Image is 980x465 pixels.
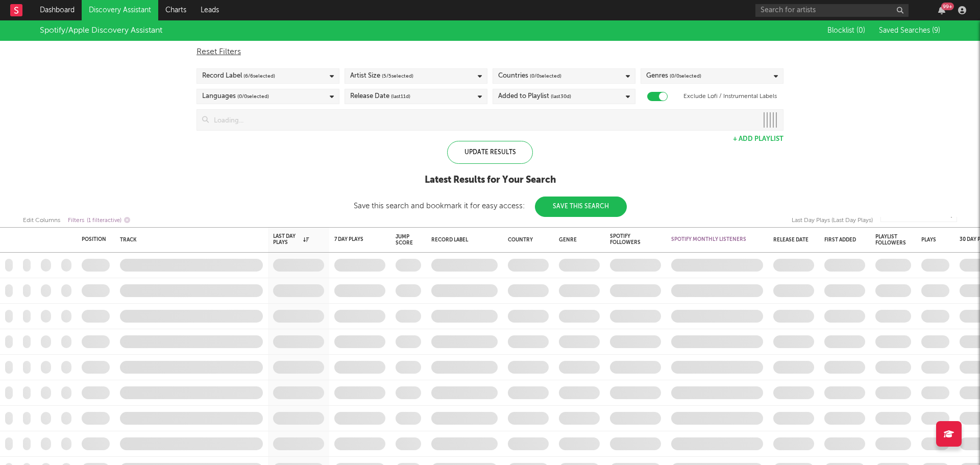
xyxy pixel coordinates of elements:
div: Update Results [447,141,533,164]
div: Countries [498,70,561,82]
div: 99 + [941,3,954,10]
div: Release Date [350,90,410,103]
label: Exclude Lofi / Instrumental Labels [683,90,777,103]
button: Saved Searches (9) [876,27,940,35]
div: Languages [202,90,269,103]
span: ( 1 filter active) [87,218,121,224]
span: ( 0 / 0 selected) [530,70,561,82]
div: Artist Size [350,70,413,82]
div: Position [82,236,106,242]
div: Edit Columns [23,214,60,227]
span: (last 11 d) [391,90,410,103]
div: Reset Filters [197,46,783,58]
span: ( 0 / 0 selected) [237,90,269,103]
span: ( 6 / 6 selected) [243,70,275,82]
button: + Add Playlist [733,136,783,142]
div: Playlist Followers [875,234,906,246]
button: 99+ [938,6,945,14]
div: Record Label [202,70,275,82]
div: Save this search and bookmark it for easy access: [354,202,627,210]
div: Jump Score [396,234,413,246]
div: Country [508,237,544,243]
div: Latest Results for Your Search [354,174,627,186]
div: Record Label [431,237,493,243]
div: Spotify Followers [610,233,646,246]
div: 7 Day Plays [334,236,370,242]
div: Spotify/Apple Discovery Assistant [40,25,162,37]
span: ( 0 ) [856,27,865,34]
div: Release Date [773,237,809,243]
div: Filters [68,214,130,227]
span: Blocklist [827,27,865,34]
div: Last Day Plays [273,233,309,246]
div: Genres [646,70,701,82]
span: (last 30 d) [551,90,571,103]
div: Track [120,237,258,243]
div: Genre [559,237,595,243]
div: Plays [921,237,936,243]
span: Saved Searches [879,27,940,34]
div: Spotify Monthly Listeners [671,236,748,242]
span: ( 9 ) [932,27,940,34]
div: Added to Playlist [498,90,571,103]
div: Last Day Plays (Last Day Plays) [792,214,873,227]
span: ( 5 / 5 selected) [382,70,413,82]
input: Loading... [209,110,757,130]
span: ( 0 / 0 selected) [670,70,701,82]
button: Save This Search [535,197,627,217]
input: Search for artists [755,4,909,17]
div: First Added [824,237,860,243]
